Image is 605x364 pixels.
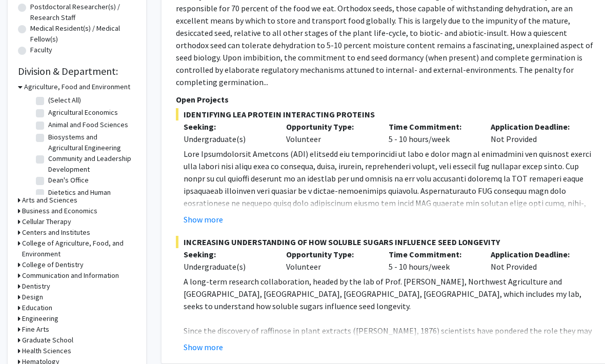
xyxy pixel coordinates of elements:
[184,120,271,133] p: Seeking:
[30,2,136,23] label: Postdoctoral Researcher(s) / Research Staff
[491,120,578,133] p: Application Deadline:
[184,213,223,226] button: Show more
[48,187,133,209] label: Dietetics and Human Nutrition
[48,175,89,186] label: Dean's Office
[176,108,593,120] span: IDENTIFYING LEA PROTEIN INTERACTING PROTEINS
[22,238,136,259] h3: College of Agriculture, Food, and Environment
[22,195,77,206] h3: Arts and Sciences
[381,248,483,273] div: 5 - 10 hours/week
[18,65,136,77] h2: Division & Department:
[22,259,84,270] h3: College of Dentistry
[483,120,586,145] div: Not Provided
[22,346,71,356] h3: Health Sciences
[176,93,593,106] p: Open Projects
[184,276,581,311] span: A long-term research collaboration, headed by the lab of Prof. [PERSON_NAME], Northwest Agricultu...
[22,216,71,227] h3: Cellular Therapy
[22,270,119,281] h3: Communication and Information
[22,313,58,324] h3: Engineering
[483,248,586,273] div: Not Provided
[8,318,44,356] iframe: Chat
[286,120,373,133] p: Opportunity Type:
[48,153,133,175] label: Community and Leadership Development
[278,120,381,145] div: Volunteer
[30,45,52,55] label: Faculty
[48,95,81,106] label: (Select All)
[22,302,52,313] h3: Education
[278,248,381,273] div: Volunteer
[381,120,483,145] div: 5 - 10 hours/week
[48,119,128,130] label: Animal and Food Sciences
[22,335,73,346] h3: Graduate School
[22,206,97,216] h3: Business and Economics
[22,281,50,292] h3: Dentistry
[30,23,136,45] label: Medical Resident(s) / Medical Fellow(s)
[389,120,476,133] p: Time Commitment:
[22,292,43,302] h3: Design
[184,260,271,273] div: Undergraduate(s)
[491,248,578,260] p: Application Deadline:
[184,133,271,145] div: Undergraduate(s)
[286,248,373,260] p: Opportunity Type:
[22,227,90,238] h3: Centers and Institutes
[184,248,271,260] p: Seeking:
[176,236,593,248] span: INCREASING UNDERSTANDING OF HOW SOLUBLE SUGARS INFLUENCE SEED LONGEVITY
[48,107,118,118] label: Agricultural Economics
[24,82,130,92] h3: Agriculture, Food and Environment
[184,341,223,353] button: Show more
[48,132,133,153] label: Biosystems and Agricultural Engineering
[389,248,476,260] p: Time Commitment:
